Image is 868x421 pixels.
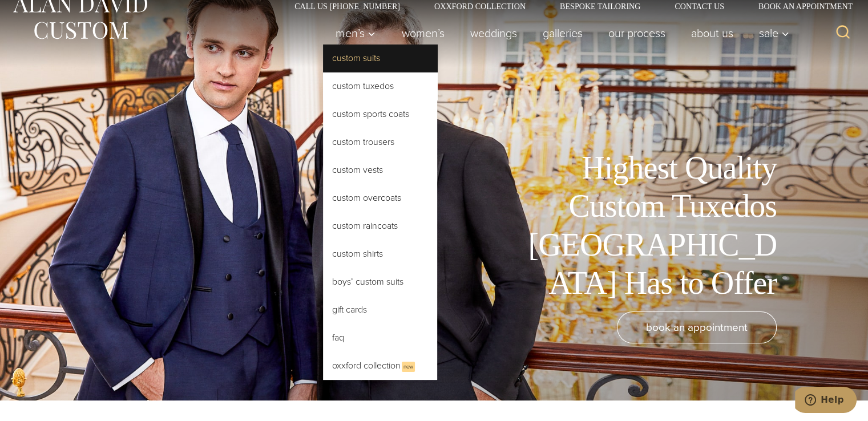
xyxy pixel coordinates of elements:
[323,100,437,128] a: Custom Sports Coats
[402,362,415,372] span: New
[323,240,437,268] a: Custom Shirts
[678,22,746,44] a: About Us
[543,2,657,10] a: Bespoke Tailoring
[323,268,437,295] a: Boys’ Custom Suits
[417,2,543,10] a: Oxxford Collection
[323,324,437,351] a: FAQ
[323,156,437,184] a: Custom Vests
[323,22,389,44] button: Men’s sub menu toggle
[323,128,437,156] a: Custom Trousers
[323,22,796,44] nav: Primary Navigation
[741,2,857,10] a: Book an Appointment
[795,387,857,415] iframe: Opens a widget where you can chat to one of our agents
[657,2,741,10] a: Contact Us
[530,22,595,44] a: Galleries
[323,296,437,323] a: Gift Cards
[457,22,530,44] a: weddings
[520,149,777,302] h1: Highest Quality Custom Tuxedos [GEOGRAPHIC_DATA] Has to Offer
[746,22,796,44] button: Sale sub menu toggle
[595,22,678,44] a: Our Process
[617,311,777,343] a: book an appointment
[323,352,437,380] a: Oxxford CollectionNew
[277,2,417,10] a: Call Us [PHONE_NUMBER]
[323,212,437,240] a: Custom Raincoats
[323,44,437,72] a: Custom Suits
[323,72,437,100] a: Custom Tuxedos
[277,2,857,10] nav: Secondary Navigation
[323,184,437,212] a: Custom Overcoats
[829,19,857,47] button: View Search Form
[389,22,457,44] a: Women’s
[646,319,748,335] span: book an appointment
